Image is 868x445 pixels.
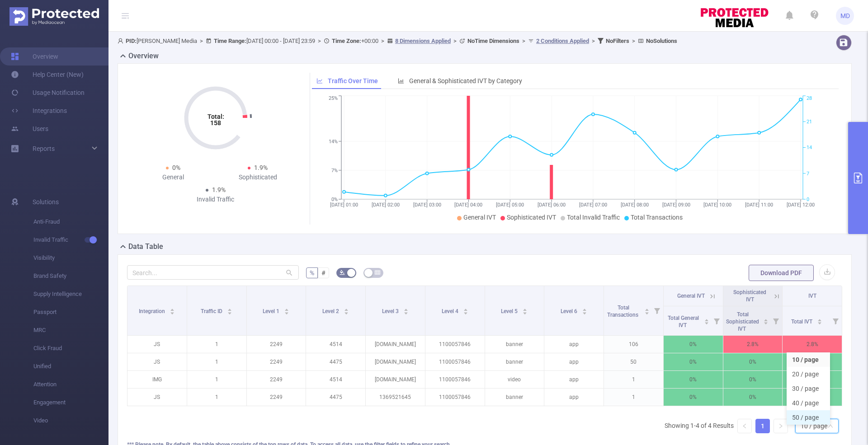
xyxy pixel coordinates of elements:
i: icon: right [778,423,783,429]
i: icon: caret-down [523,311,528,314]
div: Sort [227,307,232,313]
p: 0% [664,353,723,370]
i: icon: caret-up [704,318,709,320]
a: Reports [33,140,55,158]
span: Total Sophisticated IVT [726,311,759,332]
i: icon: line-chart [316,78,323,84]
p: 0% [723,371,783,388]
tspan: 7% [331,168,338,173]
p: 1 [604,371,663,388]
a: Users [11,120,48,138]
span: General IVT [463,214,496,221]
p: [DOMAIN_NAME] [366,336,425,353]
p: 4514 [306,371,365,388]
span: Sophisticated IVT [507,214,556,221]
li: Next Page [774,419,788,433]
span: Total Transactions [607,304,640,318]
tspan: [DATE] 01:00 [330,202,358,208]
span: 0% [172,164,180,171]
div: Sort [704,318,709,323]
b: Time Range: [214,37,246,44]
div: Sort [170,307,175,313]
div: Sort [582,307,587,313]
input: Search... [127,265,299,280]
i: Filter menu [769,306,782,335]
span: IVT [808,293,816,299]
p: 1369521645 [366,389,425,406]
i: icon: caret-down [170,311,175,314]
p: 1100057846 [425,371,485,388]
span: 1.9% [212,186,226,193]
i: icon: user [118,38,126,44]
span: Traffic Over Time [328,77,378,84]
b: No Solutions [646,37,677,44]
span: Invalid Traffic [33,231,108,249]
li: Previous Page [737,419,752,433]
span: [PERSON_NAME] Media [DATE] 00:00 - [DATE] 23:59 +00:00 [118,37,677,44]
span: > [629,37,638,44]
li: 50 / page [787,410,830,425]
tspan: 14 [807,145,812,151]
tspan: [DATE] 08:00 [620,202,648,208]
span: Level 5 [501,308,519,314]
p: 4475 [306,389,365,406]
p: IMG [127,371,187,388]
div: Sort [463,307,468,313]
i: Filter menu [829,306,842,335]
div: Sort [403,307,409,313]
p: app [544,353,604,370]
span: Unified [33,357,108,375]
p: 1100057846 [425,336,485,353]
span: > [315,37,324,44]
i: icon: caret-down [284,311,289,314]
div: Sort [522,307,528,313]
a: Usage Notification [11,84,85,102]
tspan: 14% [329,139,338,145]
li: 30 / page [787,381,830,396]
span: Total Transactions [631,214,683,221]
tspan: [DATE] 07:00 [579,202,607,208]
tspan: 158 [210,119,221,126]
span: Anti-Fraud [33,213,108,231]
i: icon: caret-up [644,307,649,310]
b: No Filters [606,37,629,44]
li: 20 / page [787,367,830,381]
tspan: 0 [807,197,809,202]
span: General & Sophisticated IVT by Category [409,77,522,84]
i: icon: caret-up [817,318,822,320]
p: app [544,371,604,388]
tspan: [DATE] 06:00 [538,202,566,208]
img: Protected Media [9,7,99,26]
span: Traffic ID [201,308,224,314]
span: Supply Intelligence [33,285,108,303]
i: icon: caret-down [764,321,769,323]
p: 4514 [306,336,365,353]
p: 1100057846 [425,353,485,370]
tspan: [DATE] 10:00 [703,202,731,208]
p: JS [127,353,187,370]
tspan: 0% [331,197,338,202]
span: Level 1 [263,308,281,314]
tspan: 21 [807,119,812,125]
p: 0% [664,371,723,388]
p: 1 [187,389,246,406]
tspan: [DATE] 05:00 [496,202,524,208]
span: Brand Safety [33,267,108,285]
span: > [451,37,459,44]
p: 2.8% [783,336,842,353]
i: icon: caret-up [764,318,769,320]
span: General IVT [677,293,705,299]
span: Reports [33,145,55,152]
span: Level 2 [322,308,340,314]
i: icon: caret-up [284,307,289,310]
div: Sort [763,318,769,323]
span: > [197,37,206,44]
div: Sort [817,318,822,323]
span: Level 3 [382,308,400,314]
a: Integrations [11,102,67,120]
i: icon: caret-up [463,307,468,310]
span: Solutions [33,193,59,211]
span: Integration [139,308,166,314]
li: Showing 1-4 of 4 Results [665,419,734,433]
div: Sort [344,307,349,313]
